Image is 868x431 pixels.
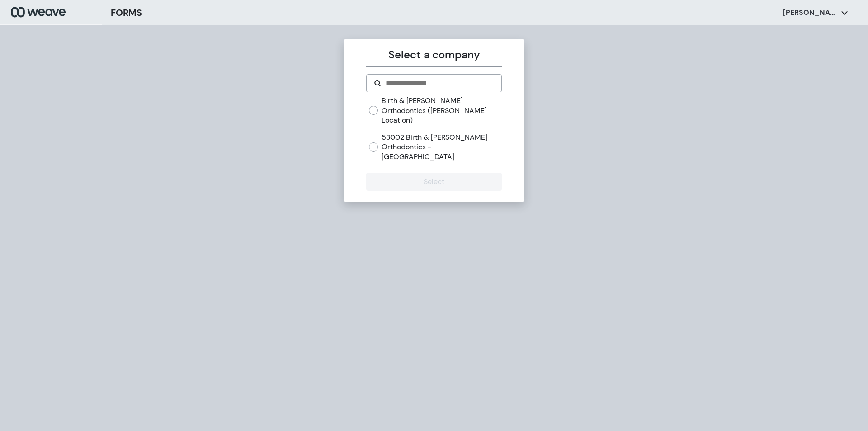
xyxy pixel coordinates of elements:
[385,78,494,89] input: Search
[783,8,837,18] p: [PERSON_NAME]
[111,6,142,19] h3: FORMS
[382,133,501,162] label: 53002 Birth & [PERSON_NAME] Orthodontics - [GEOGRAPHIC_DATA]
[366,47,501,63] p: Select a company
[382,96,501,125] label: Birth & [PERSON_NAME] Orthodontics ([PERSON_NAME] Location)
[366,173,501,191] button: Select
